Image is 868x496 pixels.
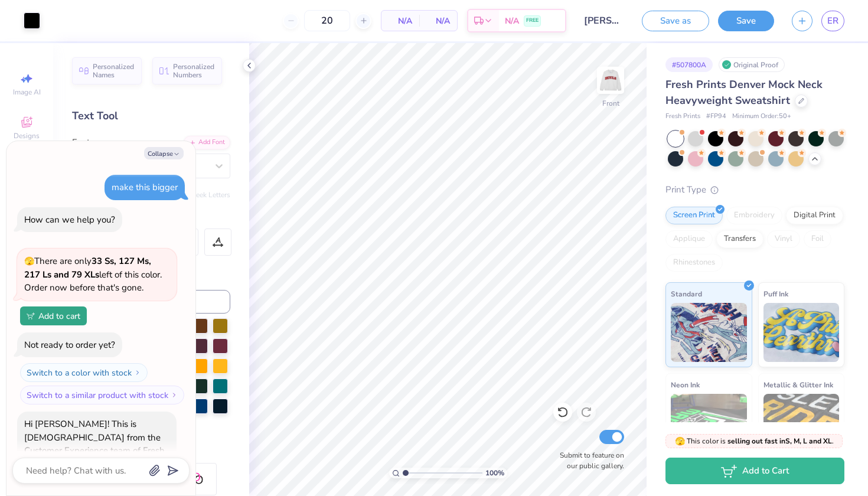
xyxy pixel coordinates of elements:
[20,386,184,404] button: Switch to a similar product with stock
[112,181,178,193] div: make this bigger
[27,312,35,319] img: Add to cart
[726,207,782,224] div: Embroidery
[13,87,41,97] span: Image AI
[719,57,785,72] div: Original Proof
[173,63,215,79] span: Personalized Numbers
[184,136,230,149] div: Add Font
[642,11,709,31] button: Save as
[20,306,87,325] button: Add to cart
[426,15,450,27] span: N/A
[665,183,844,197] div: Print Type
[72,136,90,149] label: Font
[763,378,833,391] span: Metallic & Glitter Ink
[485,468,504,478] span: 100 %
[602,98,619,109] div: Front
[575,9,633,32] input: Untitled Design
[304,10,350,31] input: – –
[732,112,791,122] span: Minimum Order: 50 +
[763,303,840,362] img: Puff Ink
[671,394,747,453] img: Neon Ink
[671,303,747,362] img: Standard
[786,207,843,224] div: Digital Print
[24,214,115,226] div: How can we help you?
[171,391,178,399] img: Switch to a similar product with stock
[706,112,726,122] span: # FP94
[505,15,519,27] span: N/A
[665,77,823,107] span: Fresh Prints Denver Mock Neck Heavyweight Sweatshirt
[526,17,539,25] span: FREE
[553,450,624,471] label: Submit to feature on our public gallery.
[24,255,162,293] span: There are only left of this color. Order now before that's gone.
[665,207,723,224] div: Screen Print
[763,394,840,453] img: Metallic & Glitter Ink
[24,339,115,351] div: Not ready to order yet?
[134,369,141,376] img: Switch to a color with stock
[804,230,831,248] div: Foil
[24,255,151,280] strong: 33 Ss, 127 Ms, 217 Ls and 79 XLs
[821,11,844,31] a: ER
[14,131,40,141] span: Designs
[144,147,184,159] button: Collapse
[599,68,622,92] img: Front
[665,458,844,484] button: Add to Cart
[20,363,148,382] button: Switch to a color with stock
[671,288,702,300] span: Standard
[72,108,230,124] div: Text Tool
[716,230,763,248] div: Transfers
[671,378,700,391] span: Neon Ink
[675,436,685,447] span: 🫣
[827,14,838,28] span: ER
[665,112,700,122] span: Fresh Prints
[24,418,165,470] div: Hi [PERSON_NAME]! This is [DEMOGRAPHIC_DATA] from the Customer Experience team of Fresh Prints.
[93,63,135,79] span: Personalized Names
[763,288,788,300] span: Puff Ink
[727,436,832,446] strong: selling out fast in S, M, L and XL
[718,11,774,31] button: Save
[665,254,723,272] div: Rhinestones
[24,256,34,267] span: 🫣
[389,15,412,27] span: N/A
[665,230,713,248] div: Applique
[675,436,834,446] span: This color is .
[665,57,713,72] div: # 507800A
[767,230,800,248] div: Vinyl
